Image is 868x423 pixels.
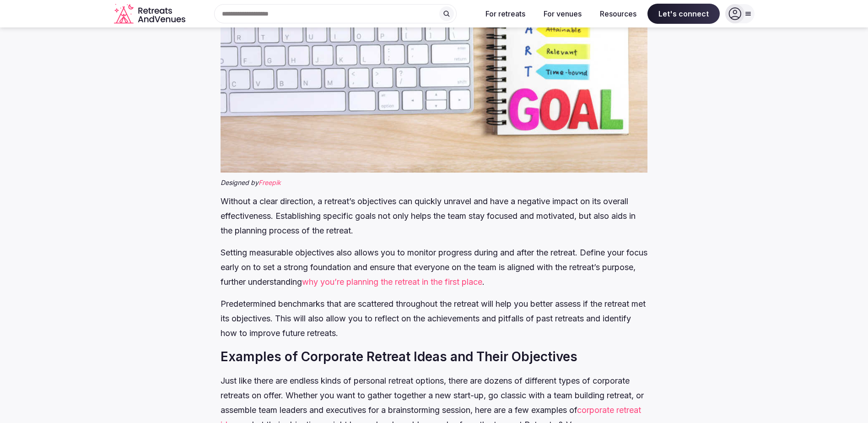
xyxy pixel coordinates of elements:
svg: Retreats and Venues company logo [114,4,187,24]
button: Resources [593,4,644,24]
a: Freepik [259,179,281,186]
button: For retreats [478,4,533,24]
a: why you’re planning the retreat in the first place [302,277,482,287]
button: For venues [536,4,589,24]
span: Let's connect [647,4,720,24]
p: Without a clear direction, a retreat’s objectives can quickly unravel and have a negative impact ... [221,194,647,238]
figcaption: Designed by [221,178,647,187]
p: Setting measurable objectives also allows you to monitor progress during and after the retreat. D... [221,245,647,289]
strong: Examples of Corporate Retreat Ideas and Their Objectives [221,349,577,364]
a: Visit the homepage [114,4,187,24]
p: Predetermined benchmarks that are scattered throughout the retreat will help you better assess if... [221,297,647,341]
